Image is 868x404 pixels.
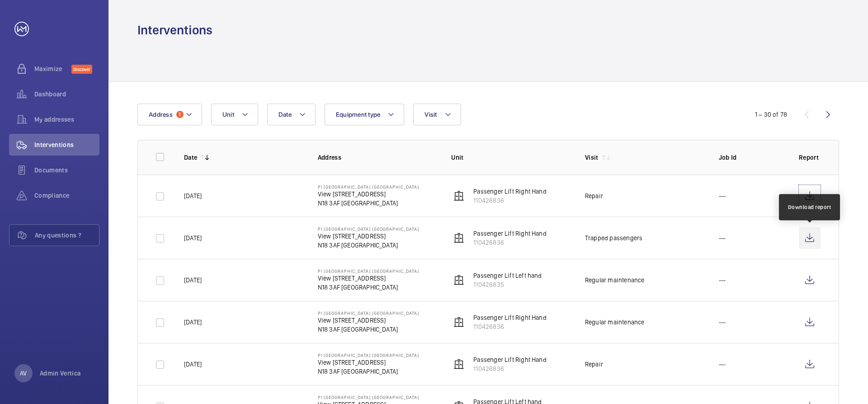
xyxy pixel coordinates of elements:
p: N18 3AF [GEOGRAPHIC_DATA] [318,241,419,250]
img: elevator.svg [453,275,464,285]
span: Discover [71,65,92,74]
p: --- [719,191,726,200]
img: elevator.svg [453,233,464,243]
div: Repair [585,360,603,369]
p: PI [GEOGRAPHIC_DATA] [GEOGRAPHIC_DATA] [318,226,419,232]
p: 110426836 [473,322,547,331]
p: --- [719,318,726,327]
div: Trapped passengers [585,233,642,242]
p: [DATE] [184,233,202,242]
p: 110426836 [473,238,547,247]
p: Visit [585,153,599,162]
div: Regular maintenance [585,318,644,327]
span: Maximize [34,64,71,73]
p: Passenger Lift Right Hand [473,313,547,322]
p: Admin Vertica [40,369,81,378]
p: View [STREET_ADDRESS] [318,232,419,241]
button: Address1 [137,104,202,125]
span: Any questions ? [35,231,99,240]
p: PI [GEOGRAPHIC_DATA] [GEOGRAPHIC_DATA] [318,184,419,190]
p: Date [184,153,197,162]
span: Date [278,111,292,118]
h1: Interventions [137,22,212,38]
button: Date [267,104,316,125]
span: Address [149,111,173,118]
p: N18 3AF [GEOGRAPHIC_DATA] [318,325,419,334]
p: AV [20,369,27,378]
p: --- [719,360,726,369]
p: N18 3AF [GEOGRAPHIC_DATA] [318,283,419,292]
p: PI [GEOGRAPHIC_DATA] [GEOGRAPHIC_DATA] [318,310,419,316]
p: Unit [451,153,571,162]
p: --- [719,276,726,285]
p: Passenger Lift Right Hand [473,355,547,364]
button: Equipment type [325,104,405,125]
p: [DATE] [184,191,202,200]
img: elevator.svg [453,359,464,370]
div: 1 – 30 of 78 [755,110,787,119]
p: Report [799,153,821,162]
span: Unit [222,111,234,118]
p: Passenger Lift Right Hand [473,187,547,196]
img: elevator.svg [453,190,464,201]
p: View [STREET_ADDRESS] [318,190,419,199]
p: [DATE] [184,360,202,369]
img: elevator.svg [453,317,464,328]
span: Visit [425,111,437,118]
p: Passenger Lift Left hand [473,271,542,280]
p: 110426836 [473,196,547,205]
p: N18 3AF [GEOGRAPHIC_DATA] [318,199,419,208]
p: View [STREET_ADDRESS] [318,316,419,325]
p: View [STREET_ADDRESS] [318,358,419,367]
p: N18 3AF [GEOGRAPHIC_DATA] [318,367,419,376]
span: 1 [176,111,184,118]
span: Equipment type [336,111,381,118]
p: --- [719,233,726,242]
p: [DATE] [184,276,202,285]
span: Dashboard [34,90,99,99]
span: My addresses [34,115,99,124]
p: PI [GEOGRAPHIC_DATA] [GEOGRAPHIC_DATA] [318,394,419,400]
p: 110426835 [473,280,542,289]
p: Job Id [719,153,784,162]
button: Unit [211,104,258,125]
p: PI [GEOGRAPHIC_DATA] [GEOGRAPHIC_DATA] [318,268,419,274]
span: Documents [34,166,99,175]
div: Regular maintenance [585,276,644,285]
p: Passenger Lift Right Hand [473,229,547,238]
span: Interventions [34,140,99,149]
span: Compliance [34,191,99,200]
p: PI [GEOGRAPHIC_DATA] [GEOGRAPHIC_DATA] [318,352,419,358]
p: View [STREET_ADDRESS] [318,274,419,283]
p: [DATE] [184,318,202,327]
button: Visit [413,104,461,125]
p: 110426836 [473,364,547,373]
p: Address [318,153,437,162]
div: Repair [585,191,603,200]
div: Download report [788,203,831,211]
